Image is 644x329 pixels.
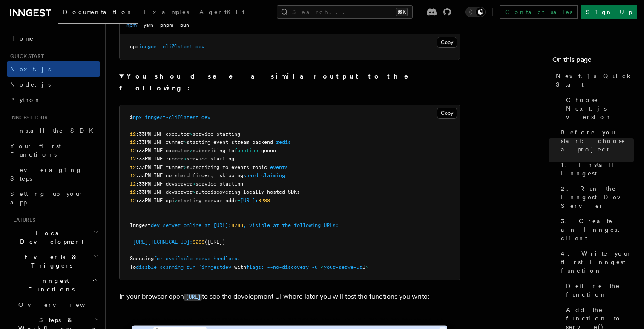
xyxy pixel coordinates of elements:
span: :33PM INF devserver [136,181,193,187]
a: 2. Run the Inngest Dev Server [558,181,634,213]
span: claiming [261,172,285,178]
span: :33PM INF runner [136,156,184,162]
span: [URL]: [240,198,258,204]
span: inngest-cli@latest [139,44,193,49]
span: :33PM INF no shard finder; skipping [136,172,243,178]
span: npx [133,114,142,120]
span: > [190,148,193,154]
span: [URL]: [213,222,231,228]
span: , [243,222,246,228]
span: Before you start: choose a project [561,128,634,154]
span: To [130,264,136,270]
span: --no-discovery [267,264,309,270]
a: Examples [138,3,194,23]
span: function [234,148,258,154]
span: l [362,264,365,270]
button: Local Development [7,225,100,249]
span: queue [261,148,276,154]
code: [URL] [184,294,202,301]
span: subscribing to [193,148,234,154]
span: = [267,164,270,170]
span: = [237,198,240,204]
a: AgentKit [194,3,250,23]
span: - [130,239,133,245]
span: :33PM INF runner [136,139,184,145]
a: Documentation [58,3,138,24]
button: Copy [437,108,457,119]
span: > [190,131,193,137]
a: 3. Create an Inngest client [558,213,634,246]
span: Scanning [130,256,154,262]
span: > [184,164,187,170]
span: 8288 [193,239,204,245]
span: autodiscovering locally hosted SDKs [195,189,300,195]
button: yarn [144,17,153,34]
h4: On this page [552,55,634,68]
span: Node.js [10,81,51,88]
span: service starting [193,131,240,137]
span: 12 [130,139,136,145]
span: npx [130,44,139,49]
span: Inngest Functions [7,277,92,294]
span: 8288 [231,222,243,228]
span: visible [249,222,270,228]
span: Install the SDK [10,127,98,134]
span: Overview [18,301,106,308]
span: 12 [130,164,136,170]
span: handlers. [213,256,240,262]
a: Python [7,92,100,108]
span: > [175,198,178,204]
span: Events & Triggers [7,253,93,270]
span: shard [243,172,258,178]
span: events [270,164,288,170]
a: Node.js [7,77,100,92]
a: Define the function [563,278,634,302]
span: < [321,264,324,270]
span: Define the function [566,282,634,299]
a: Overview [15,297,100,312]
span: Setting up your app [10,190,83,206]
span: Local Development [7,229,93,246]
a: Next.js Quick Start [552,68,634,92]
span: 12 [130,198,136,204]
span: service starting [195,181,243,187]
span: dev [201,114,210,120]
span: 3. Create an Inngest client [561,217,634,242]
span: $ [130,114,133,120]
a: Contact sales [500,5,578,19]
span: with [234,264,246,270]
span: Features [7,217,35,224]
kbd: ⌘K [396,8,408,16]
button: Search...⌘K [277,5,413,19]
a: Choose Next.js version [563,92,634,125]
span: Examples [144,9,189,15]
span: 12 [130,131,136,137]
span: = [273,139,276,145]
span: 12 [130,189,136,195]
span: serve [195,256,210,262]
p: In your browser open to see the development UI where later you will test the functions you write: [119,291,460,303]
span: 1. Install Inngest [561,160,634,178]
span: Python [10,96,41,103]
span: :33PM INF runner [136,164,184,170]
span: > [193,189,195,195]
button: Copy [437,37,457,48]
button: bun [180,17,189,34]
button: Toggle dark mode [465,7,486,17]
span: for [154,256,163,262]
span: your-serve-ur [324,264,362,270]
span: 12 [130,172,136,178]
span: dev [151,222,160,228]
span: server [163,222,181,228]
a: Setting up your app [7,186,100,210]
a: Home [7,31,100,46]
span: 2. Run the Inngest Dev Server [561,184,634,210]
a: Before you start: choose a project [558,125,634,157]
button: Inngest Functions [7,273,100,297]
span: [URL][TECHNICAL_ID]: [133,239,193,245]
a: Leveraging Steps [7,162,100,186]
span: dev [195,44,204,49]
strong: You should see a similar output to the following: [119,72,420,92]
span: Next.js Quick Start [556,72,634,89]
a: Install the SDK [7,123,100,138]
